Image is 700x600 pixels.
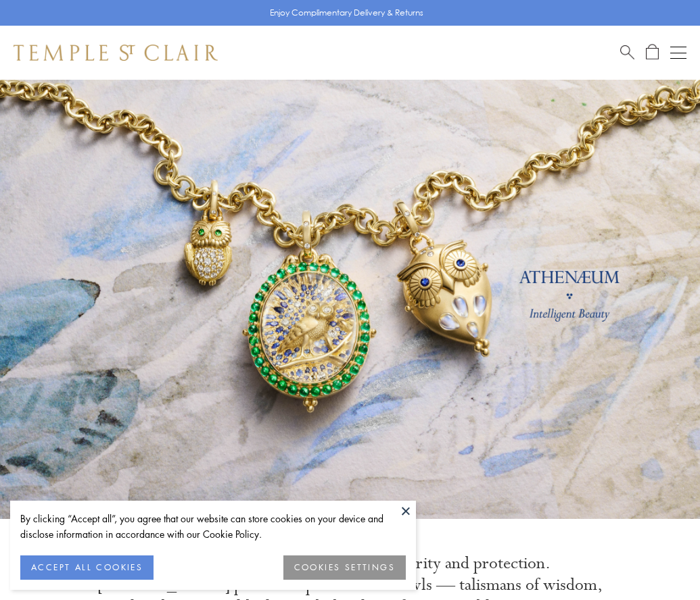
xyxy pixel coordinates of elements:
[620,44,634,61] a: Search
[20,555,154,580] button: ACCEPT ALL COOKIES
[20,511,406,542] div: By clicking “Accept all”, you agree that our website can store cookies on your device and disclos...
[283,555,406,580] button: COOKIES SETTINGS
[14,45,218,61] img: Temple St. Clair
[670,45,686,61] button: Open navigation
[646,44,659,61] a: Open Shopping Bag
[270,6,423,20] p: Enjoy Complimentary Delivery & Returns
